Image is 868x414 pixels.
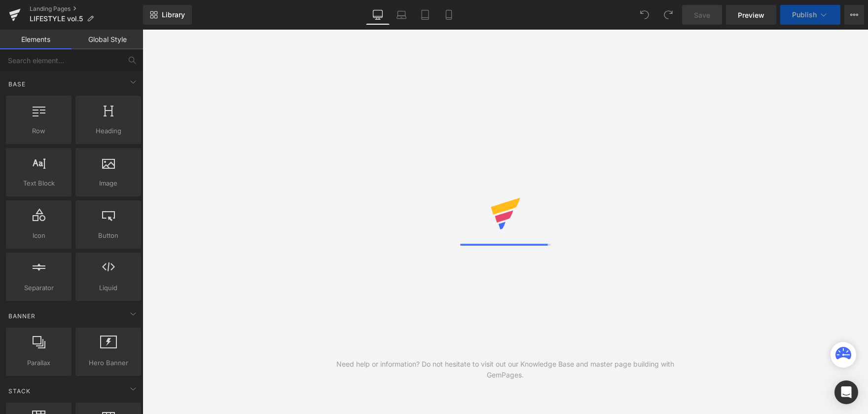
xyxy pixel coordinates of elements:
button: More [844,5,864,25]
a: Tablet [413,5,437,25]
span: Text Block [9,178,69,188]
span: Hero Banner [78,358,138,368]
span: Liquid [78,283,138,293]
div: Need help or information? Do not hesitate to visit out our Knowledge Base and master page buildin... [324,359,687,380]
span: Library [162,10,185,19]
span: Icon [9,230,69,241]
button: Redo [658,5,678,25]
span: Preview [738,10,764,20]
div: Open Intercom Messenger [834,380,858,404]
span: LIFESTYLE vol.5 [30,15,83,23]
a: Laptop [390,5,413,25]
span: Button [78,230,138,241]
a: Mobile [437,5,461,25]
span: Parallax [9,358,69,368]
span: Banner [7,311,36,321]
span: Save [694,10,710,20]
a: Desktop [366,5,390,25]
span: Row [9,126,69,136]
span: Base [7,79,27,89]
a: New Library [143,5,192,25]
span: Separator [9,283,69,293]
span: Heading [78,126,138,136]
a: Global Style [72,30,143,49]
span: Stack [7,386,32,396]
button: Publish [780,5,840,25]
a: Preview [726,5,776,25]
a: Landing Pages [30,5,143,13]
span: Publish [792,11,817,19]
span: Image [78,178,138,188]
button: Undo [635,5,654,25]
